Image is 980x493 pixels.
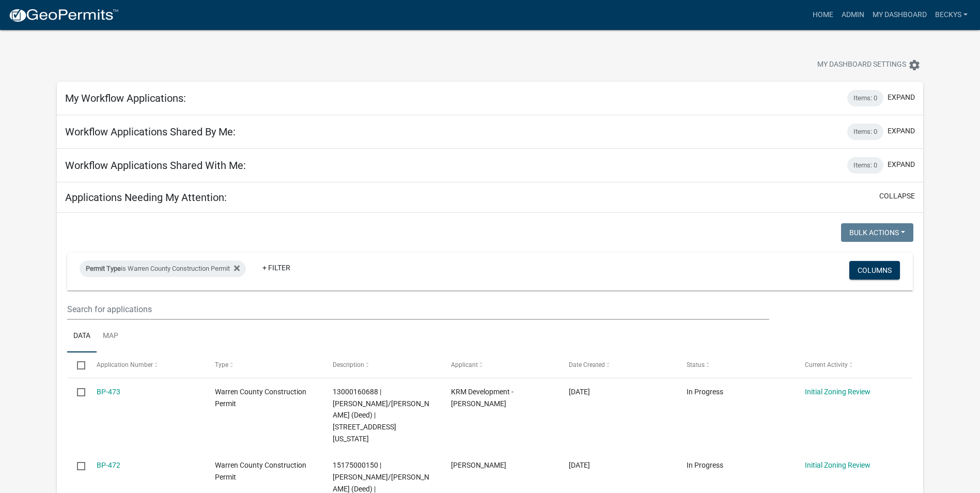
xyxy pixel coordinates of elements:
datatable-header-cell: Status [677,352,795,377]
div: Items: 0 [847,157,883,174]
h5: Workflow Applications Shared By Me: [65,126,236,138]
h5: My Workflow Applications: [65,92,186,104]
a: Admin [837,5,868,25]
a: Initial Zoning Review [805,461,870,469]
a: Initial Zoning Review [805,388,870,396]
button: Bulk Actions [841,223,913,242]
button: collapse [879,191,915,202]
datatable-header-cell: Select [67,352,87,377]
span: In Progress [687,388,723,396]
h5: Applications Needing My Attention: [65,191,227,204]
span: 10/13/2025 [569,388,590,396]
span: Warren County Construction Permit [215,388,306,408]
span: Current Activity [805,361,848,368]
button: expand [888,159,915,170]
span: Melvin L. Pieper [451,461,506,469]
span: 13000160688 | GRAHAM, TYLER/CASSIDY (Deed) | 15457 ILLINOIS ST [333,388,429,443]
span: Date Created [569,361,605,368]
button: expand [888,92,915,103]
span: KRM Development - Tracie Burrell [451,388,514,408]
datatable-header-cell: Description [323,352,441,377]
div: Items: 0 [847,124,883,140]
span: 10/13/2025 [569,461,590,469]
h5: Workflow Applications Shared With Me: [65,159,246,172]
i: settings [908,59,921,71]
input: Search for applications [67,299,769,320]
datatable-header-cell: Applicant [441,352,558,377]
span: Permit Type [86,265,121,272]
span: My Dashboard Settings [817,59,906,71]
span: Warren County Construction Permit [215,461,306,481]
datatable-header-cell: Date Created [559,352,677,377]
a: BP-472 [97,461,120,469]
a: BP-473 [97,388,120,396]
button: expand [888,126,915,136]
button: My Dashboard Settingssettings [809,55,929,75]
a: Data [67,320,97,353]
a: beckys [931,5,972,25]
datatable-header-cell: Current Activity [795,352,912,377]
span: Status [687,361,705,368]
span: Applicant [451,361,478,368]
datatable-header-cell: Application Number [87,352,205,377]
button: Columns [849,261,900,280]
a: Home [808,5,837,25]
div: is Warren County Construction Permit [80,260,246,277]
datatable-header-cell: Type [205,352,323,377]
span: Type [215,361,228,368]
div: Items: 0 [847,90,883,106]
span: Description [333,361,364,368]
a: My Dashboard [868,5,931,25]
span: In Progress [687,461,723,469]
span: Application Number [97,361,153,368]
a: Map [97,320,125,353]
a: + Filter [254,258,299,277]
